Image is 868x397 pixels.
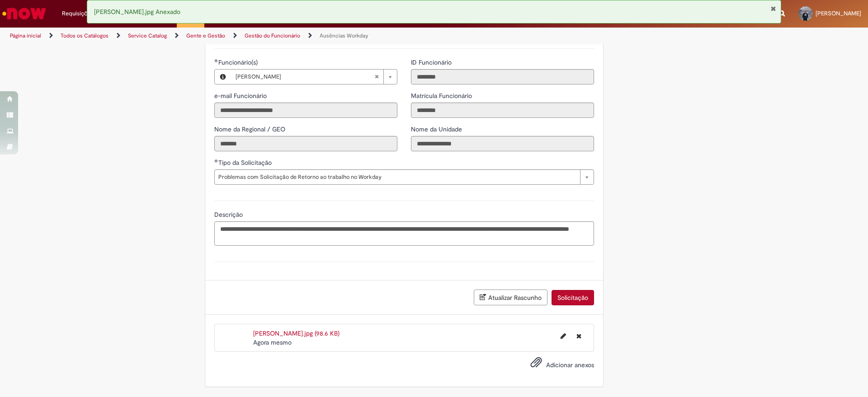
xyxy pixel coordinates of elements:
[411,69,594,84] input: ID Funcionário
[214,221,594,246] textarea: Descrição
[816,9,861,17] span: [PERSON_NAME]
[474,290,547,305] button: Atualizar Rascunho
[218,58,259,66] span: Necessários - Funcionário(s)
[231,70,397,84] a: [PERSON_NAME]Limpar campo Funcionário(s)
[253,329,340,337] a: [PERSON_NAME].jpg (98.6 KB)
[128,32,167,39] a: Service Catalog
[770,5,776,12] button: Fechar Notificação
[214,159,218,163] span: Obrigatório Preenchido
[10,32,41,39] a: Página inicial
[215,70,231,84] button: Funcionário(s), Visualizar este registro Adilson Madruga
[552,290,594,305] button: Solicitação
[214,59,218,62] span: Obrigatório Preenchido
[186,32,225,39] a: Gente e Gestão
[411,103,594,118] input: Matrícula Funcionário
[94,8,180,16] span: [PERSON_NAME].jpg Anexado
[245,32,300,39] a: Gestão do Funcionário
[411,92,474,100] span: Somente leitura - Matrícula Funcionário
[370,70,383,84] abbr: Limpar campo Funcionário(s)
[253,338,292,346] span: Agora mesmo
[253,338,292,346] time: 27/08/2025 18:26:33
[411,125,464,133] span: Somente leitura - Nome da Unidade
[411,58,453,66] span: Somente leitura - ID Funcionário
[236,70,374,84] span: [PERSON_NAME]
[214,210,245,219] span: Descrição
[7,28,572,44] ul: Trilhas de página
[218,170,576,184] span: Problemas com Solicitação de Retorno ao trabalho no Workday
[214,125,287,133] span: Somente leitura - Nome da Regional / GEO
[528,354,544,375] button: Adicionar anexos
[214,92,269,100] span: Somente leitura - e-mail Funcionário
[61,32,108,39] a: Todos os Catálogos
[214,136,397,151] input: Nome da Regional / GEO
[320,32,368,39] a: Ausências Workday
[1,5,47,23] img: ServiceNow
[546,361,594,369] span: Adicionar anexos
[218,159,274,167] span: Tipo da Solicitação
[214,103,397,118] input: e-mail Funcionário
[62,9,94,18] span: Requisições
[571,329,587,343] button: Excluir adilson.jpg
[555,329,571,343] button: Editar nome de arquivo adilson.jpg
[411,136,594,151] input: Nome da Unidade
